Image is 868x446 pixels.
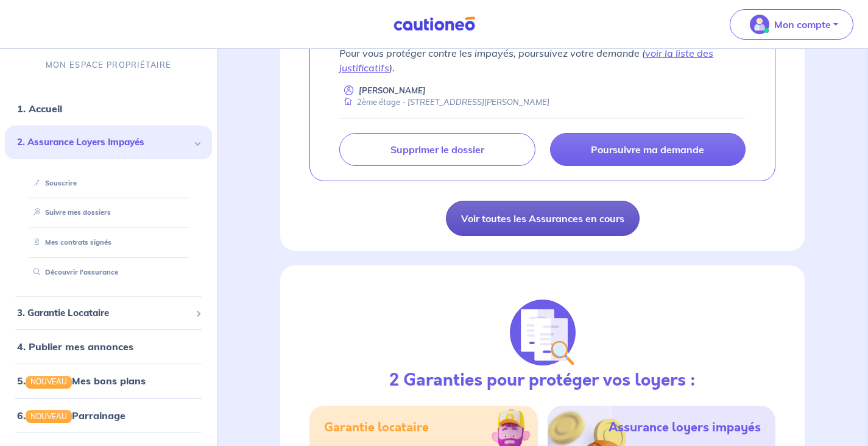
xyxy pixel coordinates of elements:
div: Mes contrats signés [19,232,197,253]
p: Poursuivre ma demande [591,143,704,156]
a: Souscrire [29,179,77,187]
h5: Assurance loyers impayés [609,420,761,435]
a: 5.NOUVEAUMes bons plans [17,375,146,387]
p: Supprimer le dossier [390,143,484,156]
p: MON ESPACE PROPRIÉTAIRE [46,59,171,71]
h5: Garantie locataire [324,420,429,435]
a: Poursuivre ma demande [550,133,746,166]
a: 6.NOUVEAUParrainage [17,409,125,422]
img: justif-loupe [510,300,576,365]
span: 2. Assurance Loyers Impayés [17,135,191,149]
a: Mes contrats signés [29,238,111,246]
div: Souscrire [19,173,197,193]
span: 3. Garantie Locataire [17,306,191,320]
a: Supprimer le dossier [339,133,535,166]
div: 3. Garantie Locataire [5,301,212,325]
p: Pour vous protéger contre les impayés, poursuivez votre demande ( ). [339,46,746,75]
a: voir la liste des justificatifs [339,47,713,74]
div: 4. Publier mes annonces [5,334,212,359]
a: Suivre mes dossiers [29,209,111,217]
a: Découvrir l'assurance [29,268,118,276]
h3: 2 Garanties pour protéger vos loyers : [389,370,696,391]
div: Découvrir l'assurance [19,262,197,282]
img: illu_account_valid_menu.svg [750,15,769,34]
a: 4. Publier mes annonces [17,340,133,353]
img: Cautioneo [389,16,480,32]
button: illu_account_valid_menu.svgMon compte [730,9,853,40]
a: 1. Accueil [17,103,62,115]
div: 2ème étage - [STREET_ADDRESS][PERSON_NAME] [339,96,549,108]
p: [PERSON_NAME] [359,85,426,96]
a: Voir toutes les Assurances en cours [446,201,640,236]
div: 2. Assurance Loyers Impayés [5,126,212,159]
div: 1. Accueil [5,96,212,121]
div: 6.NOUVEAUParrainage [5,403,212,428]
div: 5.NOUVEAUMes bons plans [5,369,212,393]
div: Suivre mes dossiers [19,203,197,223]
p: Mon compte [774,17,831,32]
